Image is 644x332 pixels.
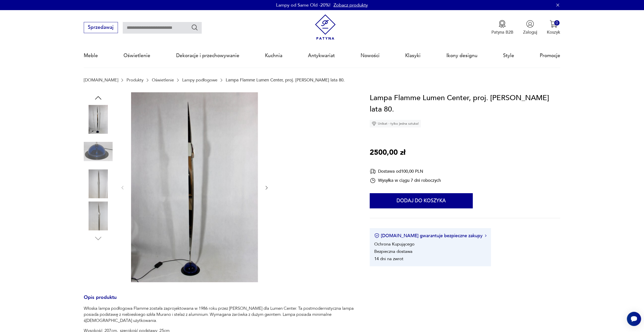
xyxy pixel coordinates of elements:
a: Ikona medaluPatyna B2B [491,20,513,35]
a: [DOMAIN_NAME] [84,78,118,82]
button: Szukaj [191,24,198,31]
button: [DOMAIN_NAME] gwarantuje bezpieczne zakupy [374,233,486,239]
img: Ikona medalu [498,20,506,28]
li: Bezpieczna dostawa [374,249,412,254]
img: Ikona koszyka [550,20,557,28]
a: Nowości [361,44,380,67]
div: Dostawa od 100,00 PLN [370,168,441,174]
div: Wysyłka w ciągu 7 dni roboczych [370,178,441,184]
a: Oświetlenie [152,78,174,82]
p: 2500,00 zł [370,147,405,159]
img: Ikona strzałki w prawo [485,234,486,237]
h1: Lampa Flamme Lumen Center, proj. [PERSON_NAME] lata 80. [370,92,560,115]
img: Patyna - sklep z meblami i dekoracjami vintage [313,14,338,40]
img: Ikona dostawy [370,168,376,174]
a: Ikony designu [446,44,477,67]
a: Dekoracje i przechowywanie [176,44,239,67]
a: Antykwariat [308,44,335,67]
a: Meble [84,44,98,67]
a: Promocje [540,44,560,67]
button: Patyna B2B [491,20,513,35]
img: Zdjęcie produktu Lampa Flamme Lumen Center, proj. G.Derain lata 80. [84,202,113,230]
div: Unikat - tylko jedna sztuka! [370,120,421,127]
p: Patyna B2B [491,29,513,35]
a: Klasyki [405,44,421,67]
p: Lampa Flamme Lumen Center, proj. [PERSON_NAME] lata 80. [226,78,345,82]
img: Zdjęcie produktu Lampa Flamme Lumen Center, proj. G.Derain lata 80. [131,92,258,282]
p: Zaloguj [523,29,537,35]
iframe: Smartsupp widget button [627,312,641,326]
a: Oświetlenie [123,44,150,67]
a: Produkty [127,78,143,82]
button: Dodaj do koszyka [370,193,473,208]
li: 14 dni na zwrot [374,256,403,262]
img: Zdjęcie produktu Lampa Flamme Lumen Center, proj. G.Derain lata 80. [84,105,113,134]
img: Ikonka użytkownika [526,20,534,28]
p: Lampy od Same Old -20%! [276,2,330,8]
img: Zdjęcie produktu Lampa Flamme Lumen Center, proj. G.Derain lata 80. [84,137,113,166]
a: Sprzedawaj [84,26,118,30]
a: Lampy podłogowe [182,78,217,82]
img: Ikona diamentu [372,121,376,126]
p: Włoska lampa podłogowa Flamme została zaprojektowana w 1986 roku przez [PERSON_NAME] dla Lumen Ce... [84,305,355,324]
button: 0Koszyk [547,20,560,35]
img: Ikona certyfikatu [374,233,379,238]
p: Koszyk [547,29,560,35]
h3: Opis produktu [84,296,355,306]
img: Zdjęcie produktu Lampa Flamme Lumen Center, proj. G.Derain lata 80. [84,169,113,198]
li: Ochrona Kupującego [374,241,414,247]
button: Sprzedawaj [84,22,118,33]
a: Zobacz produkty [334,2,368,8]
div: 0 [554,20,559,26]
a: Style [503,44,514,67]
button: Zaloguj [523,20,537,35]
a: Kuchnia [265,44,282,67]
